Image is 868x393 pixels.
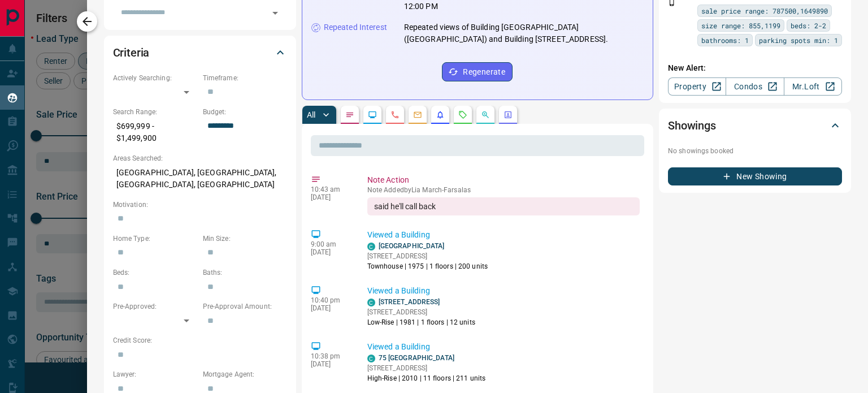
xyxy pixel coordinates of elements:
[701,34,749,46] span: bathrooms: 1
[668,146,842,156] p: No showings booked
[379,298,440,306] a: [STREET_ADDRESS]
[668,112,842,139] div: Showings
[367,363,486,373] p: [STREET_ADDRESS]
[203,107,287,117] p: Budget:
[404,21,644,45] p: Repeated views of Building [GEOGRAPHIC_DATA] ([GEOGRAPHIC_DATA]) and Building [STREET_ADDRESS].
[668,62,842,74] p: New Alert:
[113,369,197,379] p: Lawyer:
[203,267,287,278] p: Baths:
[345,110,354,119] svg: Notes
[759,34,838,46] span: parking spots min: 1
[726,77,784,96] a: Condos
[311,360,350,368] p: [DATE]
[203,73,287,83] p: Timeframe:
[113,44,150,62] h2: Criteria
[367,186,640,194] p: Note Added by Lia March-Farsalas
[113,117,197,148] p: $699,999 - $1,499,900
[113,267,197,278] p: Beds:
[379,354,454,362] a: 75 [GEOGRAPHIC_DATA]
[311,304,350,312] p: [DATE]
[367,317,475,327] p: Low-Rise | 1981 | 1 floors | 12 units
[203,301,287,312] p: Pre-Approval Amount:
[307,111,316,119] p: All
[367,373,486,383] p: High-Rise | 2010 | 11 floors | 211 units
[458,110,467,119] svg: Requests
[113,153,287,163] p: Areas Searched:
[368,110,377,119] svg: Lead Browsing Activity
[701,20,780,31] span: size range: 855,1199
[311,185,350,193] p: 10:43 am
[701,5,828,16] span: sale price range: 787500,1649890
[791,20,826,31] span: beds: 2-2
[311,248,350,256] p: [DATE]
[784,77,842,96] a: Mr.Loft
[390,110,400,119] svg: Calls
[436,110,445,119] svg: Listing Alerts
[442,62,513,81] button: Regenerate
[113,234,197,244] p: Home Type:
[367,299,375,306] div: condos.ca
[668,116,716,135] h2: Showings
[113,335,287,346] p: Credit Score:
[113,301,197,312] p: Pre-Approved:
[113,163,287,194] p: [GEOGRAPHIC_DATA], [GEOGRAPHIC_DATA], [GEOGRAPHIC_DATA], [GEOGRAPHIC_DATA]
[668,77,726,96] a: Property
[113,107,197,117] p: Search Range:
[367,197,640,215] div: said he'll call back
[367,174,640,186] p: Note Action
[311,240,350,248] p: 9:00 am
[113,200,287,210] p: Motivation:
[367,341,640,353] p: Viewed a Building
[311,352,350,360] p: 10:38 pm
[379,242,445,250] a: [GEOGRAPHIC_DATA]
[267,5,283,21] button: Open
[367,285,640,297] p: Viewed a Building
[367,251,488,261] p: [STREET_ADDRESS]
[504,110,513,119] svg: Agent Actions
[203,369,287,379] p: Mortgage Agent:
[113,39,287,66] div: Criteria
[113,73,197,83] p: Actively Searching:
[203,234,287,244] p: Min Size:
[668,167,842,185] button: New Showing
[324,21,387,33] p: Repeated Interest
[367,307,475,317] p: [STREET_ADDRESS]
[367,261,488,271] p: Townhouse | 1975 | 1 floors | 200 units
[481,110,490,119] svg: Opportunities
[367,355,375,362] div: condos.ca
[413,110,422,119] svg: Emails
[311,193,350,201] p: [DATE]
[311,296,350,304] p: 10:40 pm
[367,229,640,241] p: Viewed a Building
[367,243,375,251] div: condos.ca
